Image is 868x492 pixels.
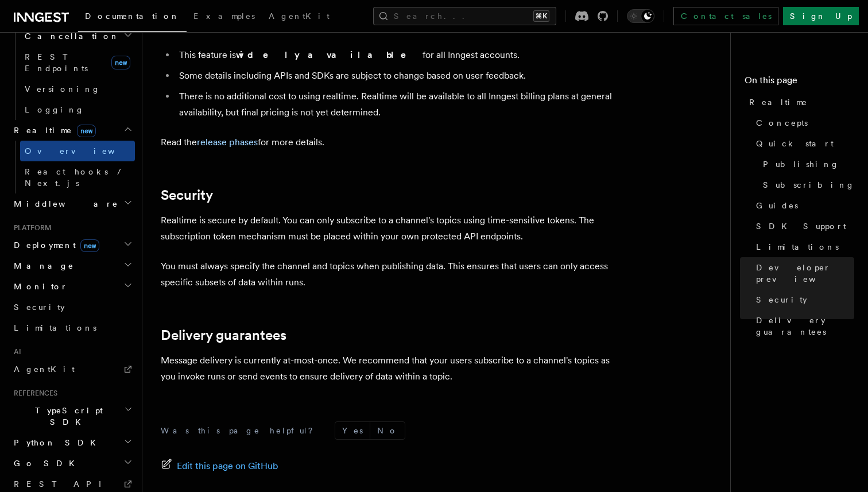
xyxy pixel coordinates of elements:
span: Documentation [85,11,180,21]
a: Realtime [745,92,854,113]
a: Delivery guarantees [751,310,854,342]
strong: widely available [236,49,423,60]
span: Concepts [756,117,808,129]
span: TypeScript SDK [9,405,124,428]
h4: On this page [745,73,854,92]
button: Yes [335,422,370,439]
a: AgentKit [262,3,336,31]
a: Edit this page on GitHub [161,458,278,474]
span: Monitor [9,281,68,292]
a: REST Endpointsnew [20,47,135,79]
span: Guides [756,200,798,211]
span: new [111,56,130,69]
span: Cancellation [20,30,119,42]
span: Subscribing [763,179,855,191]
span: Security [756,294,807,305]
a: Limitations [9,317,135,338]
a: Subscribing [758,175,854,195]
a: Limitations [751,237,854,257]
a: Security [751,289,854,310]
a: React hooks / Next.js [20,161,135,193]
a: Delivery guarantees [161,327,286,343]
span: REST Endpoints [25,52,88,73]
span: Examples [193,11,255,21]
a: Documentation [78,3,187,32]
span: AI [9,347,21,357]
li: This feature is for all Inngest accounts. [176,47,620,63]
span: Versioning [25,84,100,94]
span: Delivery guarantees [756,315,854,338]
span: Security [14,303,65,312]
a: Versioning [20,79,135,99]
span: AgentKit [269,11,330,21]
button: Manage [9,255,135,276]
p: Was this page helpful? [161,425,321,436]
button: Go SDK [9,453,135,474]
div: Realtimenew [9,141,135,193]
button: Cancellation [20,26,135,47]
a: Guides [751,195,854,216]
li: Some details including APIs and SDKs are subject to change based on user feedback. [176,68,620,84]
a: Logging [20,99,135,120]
a: Security [161,187,213,203]
span: Python SDK [9,437,103,448]
p: You must always specify the channel and topics when publishing data. This ensures that users can ... [161,258,620,290]
kbd: ⌘K [533,10,549,22]
button: No [370,422,405,439]
span: Quick start [756,138,834,149]
a: Overview [20,141,135,161]
span: Go SDK [9,458,82,469]
a: Quick start [751,133,854,154]
span: Developer preview [756,262,854,285]
button: Realtimenew [9,120,135,141]
span: Platform [9,223,52,233]
a: release phases [197,137,258,148]
span: Manage [9,260,74,272]
button: Middleware [9,193,135,214]
span: Overview [25,146,143,156]
span: Edit this page on GitHub [177,458,278,474]
button: Deploymentnew [9,235,135,255]
span: new [77,125,96,137]
span: Realtime [749,96,808,108]
p: Realtime is secure by default. You can only subscribe to a channel's topics using time-sensitive ... [161,212,620,245]
p: Read the for more details. [161,134,620,150]
button: Search...⌘K [373,7,556,25]
a: Sign Up [783,7,859,25]
span: new [80,239,99,252]
button: TypeScript SDK [9,400,135,432]
span: REST API [14,479,111,489]
a: Publishing [758,154,854,175]
span: React hooks / Next.js [25,167,126,188]
a: Security [9,297,135,317]
button: Python SDK [9,432,135,453]
a: Examples [187,3,262,31]
span: Limitations [14,323,96,332]
a: Contact sales [673,7,778,25]
span: SDK Support [756,220,846,232]
span: Deployment [9,239,99,251]
p: Message delivery is currently at-most-once. We recommend that your users subscribe to a channel's... [161,352,620,385]
a: Developer preview [751,257,854,289]
span: AgentKit [14,365,75,374]
span: References [9,389,57,398]
span: Middleware [9,198,118,210]
span: Limitations [756,241,839,253]
span: Realtime [9,125,96,136]
a: SDK Support [751,216,854,237]
button: Toggle dark mode [627,9,654,23]
span: Publishing [763,158,839,170]
button: Monitor [9,276,135,297]
span: Logging [25,105,84,114]
li: There is no additional cost to using realtime. Realtime will be available to all Inngest billing ... [176,88,620,121]
a: AgentKit [9,359,135,379]
a: Concepts [751,113,854,133]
